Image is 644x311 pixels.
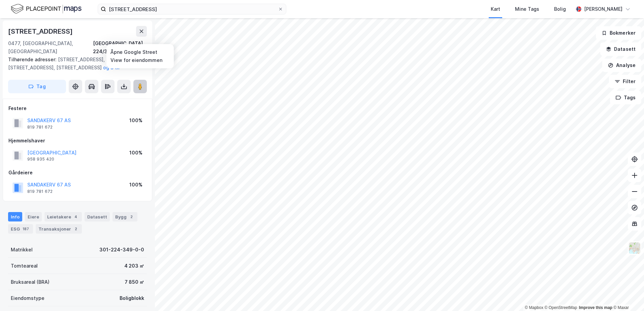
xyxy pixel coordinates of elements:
button: Analyse [602,59,641,72]
a: Mapbox [525,305,543,310]
div: Kontrollprogram for chat [610,279,644,311]
div: Festere [8,104,147,112]
div: 187 [21,226,30,232]
div: 4 [72,213,79,220]
a: Improve this map [579,305,612,310]
span: Tilhørende adresser: [8,57,58,62]
div: 819 781 672 [27,125,53,130]
div: 100% [129,149,142,157]
div: Tomteareal [11,262,38,270]
input: Søk på adresse, matrikkel, gårdeiere, leietakere eller personer [106,4,278,14]
button: Filter [609,75,641,88]
div: [GEOGRAPHIC_DATA], 224/349 [93,39,147,56]
div: [STREET_ADDRESS] [8,26,74,37]
div: Kart [491,5,500,13]
div: Leietakere [44,212,82,221]
div: 819 781 672 [27,189,53,194]
a: OpenStreetMap [545,305,577,310]
button: Datasett [600,42,641,56]
div: 0477, [GEOGRAPHIC_DATA], [GEOGRAPHIC_DATA] [8,39,93,56]
div: Bygg [112,212,137,221]
div: ESG [8,224,33,234]
div: [PERSON_NAME] [584,5,622,13]
div: Gårdeiere [8,169,147,177]
div: Eiendomstype [11,294,44,302]
div: 100% [129,116,142,125]
div: 7 850 ㎡ [125,278,144,286]
div: 2 [128,213,135,220]
div: Transaksjoner [36,224,82,234]
button: Bokmerker [596,26,641,40]
button: Tags [610,91,641,104]
div: 301-224-349-0-0 [99,246,144,254]
div: [STREET_ADDRESS], [STREET_ADDRESS], [STREET_ADDRESS] [8,56,141,72]
div: Bruksareal (BRA) [11,278,50,286]
button: Tag [8,80,66,93]
div: Info [8,212,22,221]
div: Datasett [85,212,110,221]
div: Matrikkel [11,246,33,254]
div: 2 [72,226,79,232]
div: Hjemmelshaver [8,137,147,145]
div: Boligblokk [120,294,144,302]
div: Mine Tags [515,5,539,13]
div: 100% [129,181,142,189]
div: Bolig [554,5,566,13]
div: 958 935 420 [27,157,54,162]
div: 4 203 ㎡ [124,262,144,270]
img: logo.f888ab2527a4732fd821a326f86c7f29.svg [11,3,82,15]
img: Z [628,242,641,254]
div: Eiere [25,212,42,221]
iframe: Chat Widget [610,279,644,311]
